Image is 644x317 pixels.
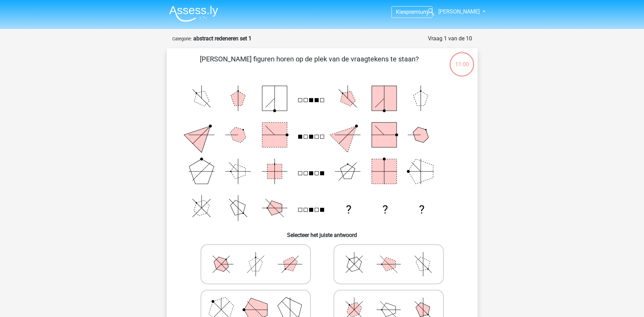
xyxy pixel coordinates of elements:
[449,51,475,69] div: 11:00
[346,203,351,216] text: ?
[172,36,192,41] small: Categorie:
[178,226,467,238] h6: Selecteer het juiste antwoord
[438,8,480,15] span: [PERSON_NAME]
[396,9,406,15] span: Kies
[428,34,472,43] div: Vraag 1 van de 10
[406,9,428,15] span: premium
[193,35,252,42] strong: abstract redeneren set 1
[178,54,441,75] p: [PERSON_NAME] figuren horen op de plek van de vraagtekens te staan?
[169,6,218,22] img: Assessly
[382,203,388,216] text: ?
[419,203,425,216] text: ?
[424,8,480,16] a: [PERSON_NAME]
[392,7,432,17] a: Kiespremium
